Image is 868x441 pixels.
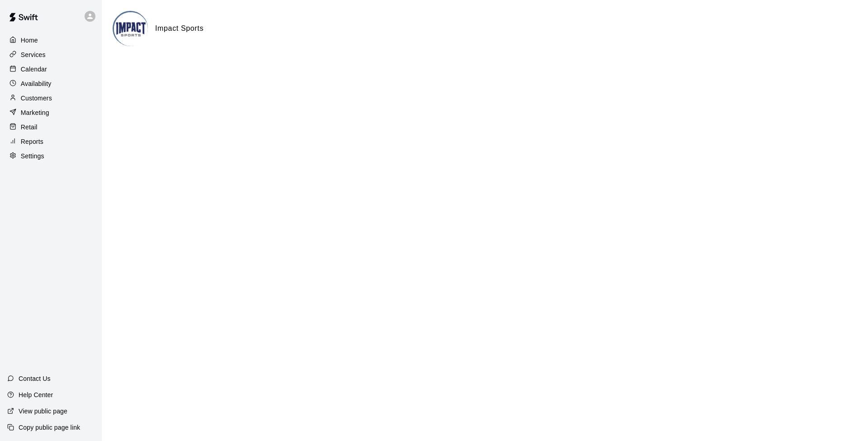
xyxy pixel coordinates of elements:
[19,390,53,399] p: Help Center
[7,33,95,47] a: Home
[21,50,46,59] p: Services
[155,23,204,34] h6: Impact Sports
[19,374,51,383] p: Contact Us
[7,106,95,119] a: Marketing
[21,36,38,45] p: Home
[7,120,95,134] a: Retail
[7,48,95,62] a: Services
[21,123,38,132] p: Retail
[7,91,95,105] a: Customers
[7,149,95,163] a: Settings
[7,62,95,76] a: Calendar
[21,94,52,103] p: Customers
[19,423,80,432] p: Copy public page link
[21,108,49,117] p: Marketing
[7,77,95,90] a: Availability
[7,135,95,148] a: Reports
[21,152,44,161] p: Settings
[21,79,52,88] p: Availability
[114,12,148,46] img: Impact Sports logo
[21,137,43,146] p: Reports
[19,407,67,416] p: View public page
[21,65,47,74] p: Calendar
